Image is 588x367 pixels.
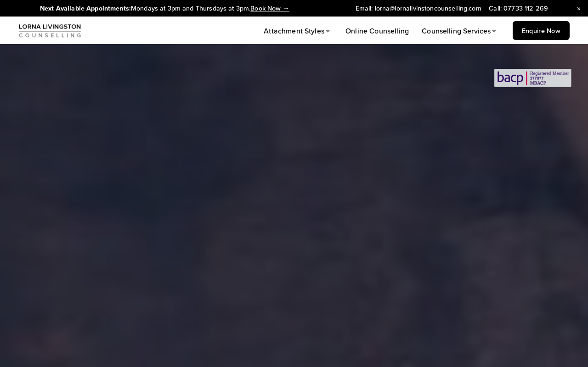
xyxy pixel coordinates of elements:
a: Book Now → [250,3,289,13]
img: Counsellor Lorna Livingston: Counselling London [18,22,82,39]
span: Counselling Services [422,26,491,36]
a: Enquire Now [513,21,570,40]
span: Attachment Styles [264,26,324,36]
a: folder dropdown [422,25,499,37]
a: Online Counselling [345,25,409,37]
a: folder dropdown [264,25,333,37]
